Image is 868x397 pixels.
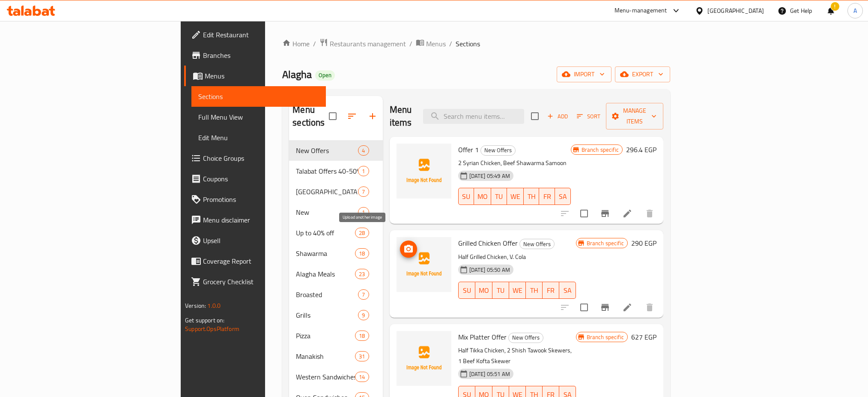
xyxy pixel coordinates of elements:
[198,91,319,102] span: Sections
[458,331,507,343] span: Mix Platter Offer
[296,289,358,300] span: Broasted
[409,39,412,49] li: /
[544,110,571,123] span: Add item
[289,223,382,243] div: Up to 40% off28
[203,153,319,163] span: Choice Groups
[358,186,369,197] div: items
[355,372,369,382] div: items
[416,38,446,49] a: Menus
[355,352,368,361] span: 31
[564,69,605,80] span: import
[355,248,369,259] div: items
[289,140,382,161] div: New Offers4
[296,331,355,341] span: Pizza
[466,266,513,274] span: [DATE] 05:50 AM
[296,228,355,238] span: Up to 40% off
[458,252,576,262] p: Half Grilled Chicken, V. Cola
[203,194,319,205] span: Promotions
[458,345,576,367] p: Half Tikka Chicken, 2 Shish Tawook Skewers, 1 Beef Kofta Skewer
[289,161,382,181] div: Talabat Offers 40-50%1
[296,269,355,279] span: Alagha Meals
[539,188,555,205] button: FR
[282,38,670,49] nav: breadcrumb
[475,282,492,299] button: MO
[184,24,326,45] a: Edit Restaurant
[185,300,206,311] span: Version:
[203,277,319,287] span: Grocery Checklist
[355,269,369,279] div: items
[513,284,522,297] span: WE
[458,143,479,156] span: Offer 1
[355,229,368,237] span: 28
[198,132,319,143] span: Edit Menu
[509,333,543,343] span: New Offers
[289,284,382,305] div: Broasted7
[491,188,507,205] button: TU
[355,332,368,340] span: 18
[191,86,326,107] a: Sections
[477,190,488,203] span: MO
[707,6,764,15] div: [GEOGRAPHIC_DATA]
[631,237,656,249] h6: 290 EGP
[508,333,543,343] div: New Offers
[529,284,539,297] span: TH
[466,172,513,180] span: [DATE] 05:49 AM
[423,109,524,124] input: search
[358,311,368,319] span: 9
[543,282,559,299] button: FR
[184,148,326,168] a: Choice Groups
[614,6,667,16] div: Menu-management
[449,39,452,49] li: /
[456,39,480,49] span: Sections
[474,188,491,205] button: MO
[296,351,355,361] span: Manakish
[578,146,622,154] span: Branch specific
[509,282,526,299] button: WE
[184,210,326,230] a: Menu disclaimer
[546,111,569,121] span: Add
[203,256,319,266] span: Coverage Report
[575,110,603,123] button: Sort
[639,203,660,224] button: delete
[575,205,593,223] span: Select to update
[330,39,406,49] span: Restaurants management
[606,103,663,129] button: Manage items
[191,107,326,127] a: Full Menu View
[358,167,368,175] span: 1
[595,203,615,224] button: Branch-specific-item
[203,50,319,60] span: Branches
[626,144,656,156] h6: 296.4 EGP
[355,331,369,341] div: items
[583,239,627,247] span: Branch specific
[289,346,382,367] div: Manakish31
[184,66,326,86] a: Menus
[289,325,382,346] div: Pizza18
[358,289,369,300] div: items
[296,372,355,382] span: Western Sandwiches
[495,190,504,203] span: TU
[289,367,382,387] div: Western Sandwiches14
[296,207,358,217] span: New
[198,112,319,122] span: Full Menu View
[289,202,382,223] div: New1
[355,373,368,381] span: 14
[296,310,358,320] span: Grills
[426,39,446,49] span: Menus
[296,248,355,259] span: Shawarma
[458,237,518,250] span: Grilled Chicken Offer
[362,106,383,126] button: Add section
[289,243,382,264] div: Shawarma18
[289,264,382,284] div: Alagha Meals23
[296,186,358,197] span: [GEOGRAPHIC_DATA]
[546,284,556,297] span: FR
[185,323,239,334] a: Support.OpsPlatform
[527,190,536,203] span: TH
[184,271,326,292] a: Grocery Checklist
[358,207,369,217] div: items
[184,189,326,210] a: Promotions
[555,188,571,205] button: SA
